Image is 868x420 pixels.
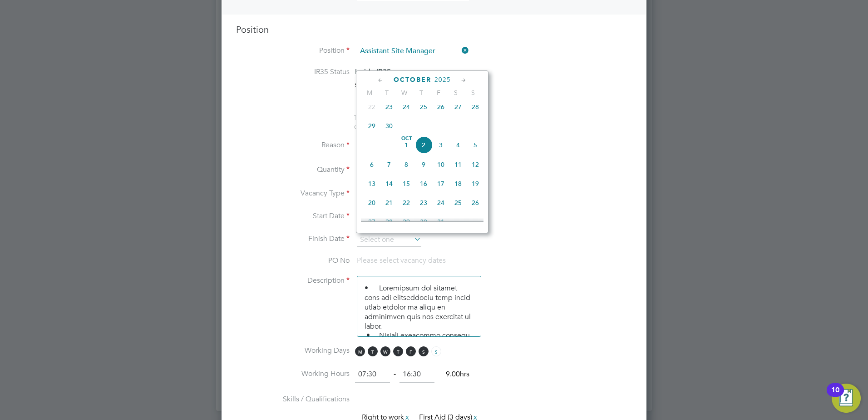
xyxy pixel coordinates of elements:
span: T [393,346,403,356]
span: 9 [415,156,432,173]
span: 26 [432,98,449,115]
input: Search for... [357,45,469,58]
span: 1 [398,136,415,154]
span: 24 [398,98,415,115]
span: 10 [432,156,449,173]
span: 29 [363,117,380,135]
input: Select one [357,233,421,247]
span: 13 [363,175,380,192]
label: PO No [236,256,350,265]
label: Working Days [236,346,350,355]
span: 2 [415,136,432,154]
span: 28 [467,98,484,115]
span: 30 [380,117,398,135]
span: 24 [432,194,449,211]
span: Please select vacancy dates [357,256,446,265]
span: 19 [467,175,484,192]
span: 23 [380,98,398,115]
span: 12 [467,156,484,173]
span: M [361,89,378,97]
label: Quantity [236,165,350,175]
span: 25 [415,98,432,115]
label: Start Date [236,211,350,221]
span: 8 [398,156,415,173]
label: Vacancy Type [236,189,350,198]
span: 25 [449,194,467,211]
input: 08:00 [355,366,390,383]
span: T [368,346,378,356]
span: 11 [449,156,467,173]
span: 17 [432,175,449,192]
button: Open Resource Center, 10 new notifications [832,384,861,413]
span: 2025 [434,76,451,84]
span: 23 [415,194,432,211]
span: S [419,346,429,356]
span: Oct [398,136,415,141]
span: 7 [380,156,398,173]
label: Reason [236,140,350,150]
span: 22 [398,194,415,211]
span: 20 [363,194,380,211]
label: Skills / Qualifications [236,395,350,404]
span: 26 [467,194,484,211]
span: W [380,346,390,356]
span: 4 [449,136,467,154]
span: S [447,89,464,97]
span: 27 [363,213,380,230]
div: 10 [831,390,839,402]
span: 21 [380,194,398,211]
span: 3 [432,136,449,154]
span: Inside IR35 [355,67,391,76]
span: F [406,346,416,356]
label: Description [236,276,350,285]
label: Working Hours [236,369,350,379]
span: 5 [467,136,484,154]
label: Position [236,46,350,55]
span: 18 [449,175,467,192]
span: 28 [380,213,398,230]
strong: Status Determination Statement [355,82,438,88]
span: 15 [398,175,415,192]
span: S [431,346,441,356]
span: M [355,346,365,356]
span: S [464,89,482,97]
span: 27 [449,98,467,115]
span: 14 [380,175,398,192]
label: Finish Date [236,234,350,244]
span: 16 [415,175,432,192]
span: T [413,89,430,97]
span: T [378,89,395,97]
span: F [430,89,447,97]
span: 6 [363,156,380,173]
span: 31 [432,213,449,230]
span: 30 [415,213,432,230]
span: 29 [398,213,415,230]
span: W [395,89,413,97]
span: October [394,76,431,84]
span: 9.00hrs [441,370,469,379]
h3: Position [236,24,632,35]
label: IR35 Status [236,67,350,77]
span: The status determination for this position can be updated after creating the vacancy [354,114,477,130]
span: 22 [363,98,380,115]
input: 17:00 [399,366,434,383]
span: ‐ [392,370,398,379]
